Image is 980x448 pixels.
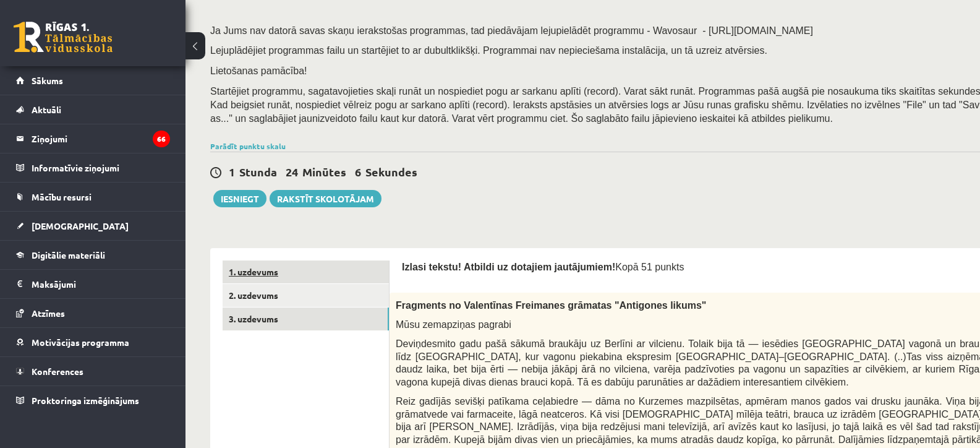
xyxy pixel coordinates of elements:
a: Informatīvie ziņojumi [16,153,170,182]
a: Parādīt punktu skalu [210,141,286,151]
a: [DEMOGRAPHIC_DATA] [16,212,170,240]
i: 66 [153,131,170,147]
body: Bagātinātā teksta redaktors, wiswyg-editor-user-answer-47433808600940 [12,12,637,25]
body: Bagātinātā teksta redaktors, wiswyg-editor-user-answer-47433808753120 [12,12,637,25]
span: Lejuplādējiet programmas failu un startējiet to ar dubultklikšķi. Programmai nav nepieciešama ins... [210,45,767,56]
span: Atzīmes [32,308,65,319]
a: Atzīmes [16,299,170,327]
body: Bagātinātā teksta redaktors, wiswyg-editor-user-answer-47433808906220 [12,12,637,25]
span: Kopā 51 punkts [615,262,684,272]
span: [DEMOGRAPHIC_DATA] [32,220,129,231]
a: Sākums [16,66,170,95]
body: Bagātinātā teksta redaktors, wiswyg-editor-user-answer-47433808986900 [12,12,637,25]
a: Maksājumi [16,270,170,298]
span: Mūsu zemapziņas pagrabi [396,319,511,330]
span: Digitālie materiāli [32,249,105,261]
a: Rakstīt skolotājam [270,190,381,207]
span: 1 [229,165,235,179]
body: Bagātinātā teksta redaktors, wiswyg-editor-user-answer-47433808822560 [12,12,637,25]
span: Fragments no Valentīnas Freimanes grāmatas "Antigones likums" [396,300,706,311]
span: Proktoringa izmēģinājums [32,395,139,406]
a: Proktoringa izmēģinājums [16,386,170,415]
span: Ja Jums nav datorā savas skaņu ierakstošas programmas, tad piedāvājam lejupielādēt programmu - Wa... [210,25,813,36]
a: 1. uzdevums [223,261,389,283]
a: Rīgas 1. Tālmācības vidusskola [14,22,113,53]
span: Izlasi tekstu! Atbildi uz dotajiem jautājumiem! [402,262,615,272]
span: 24 [286,165,298,179]
a: 3. uzdevums [223,308,389,330]
body: Bagātinātā teksta redaktors, wiswyg-editor-user-answer-47433808679940 [12,12,637,25]
span: Mācību resursi [32,191,92,202]
span: 6 [355,165,361,179]
span: Konferences [32,366,83,377]
a: 2. uzdevums [223,284,389,307]
span: Stunda [239,165,277,179]
a: Motivācijas programma [16,328,170,356]
span: Sākums [32,75,63,86]
span: Aktuāli [32,104,61,115]
span: Lietošanas pamācība! [210,66,307,76]
legend: Maksājumi [32,270,170,298]
legend: Ziņojumi [32,124,170,153]
span: Minūtes [302,165,346,179]
a: Konferences [16,357,170,386]
a: Ziņojumi66 [16,124,170,153]
a: Aktuāli [16,95,170,124]
a: Digitālie materiāli [16,241,170,269]
span: Sekundes [365,165,417,179]
a: Mācību resursi [16,183,170,211]
legend: Informatīvie ziņojumi [32,153,170,182]
span: Motivācijas programma [32,337,129,348]
button: Iesniegt [213,190,266,207]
